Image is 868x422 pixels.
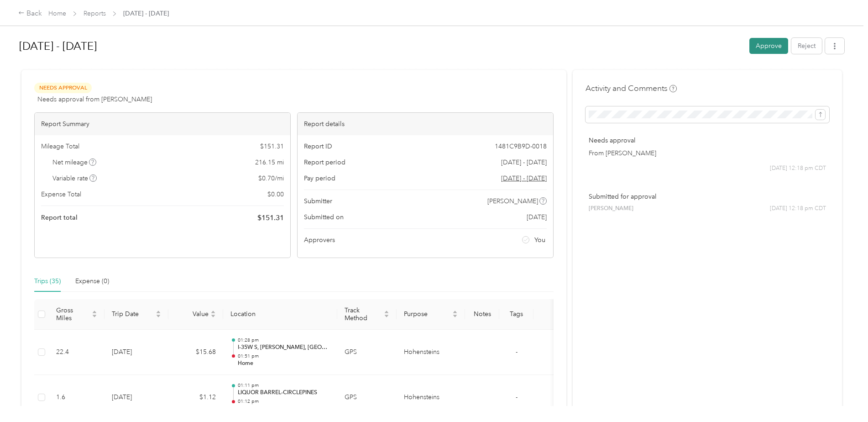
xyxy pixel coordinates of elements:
[260,142,284,151] span: $ 151.31
[238,353,330,359] p: 01:51 pm
[238,343,330,352] p: I-35W S, [PERSON_NAME], [GEOGRAPHIC_DATA]
[304,158,345,167] span: Report period
[499,299,533,330] th: Tags
[501,158,547,167] span: [DATE] - [DATE]
[337,299,397,330] th: Track Method
[304,174,335,183] span: Pay period
[304,212,344,222] span: Submitted on
[527,212,547,222] span: [DATE]
[255,158,284,167] span: 216.15 mi
[105,299,168,330] th: Trip Date
[345,306,382,322] span: Track Method
[41,142,79,151] span: Mileage Total
[337,330,397,375] td: GPS
[298,113,553,135] div: Report details
[105,330,168,375] td: [DATE]
[304,142,332,151] span: Report ID
[495,142,547,151] span: 1481C9B9D-0018
[210,313,216,319] span: caret-down
[791,38,822,54] button: Reject
[397,299,465,330] th: Purpose
[156,313,161,319] span: caret-down
[168,330,223,375] td: $15.68
[84,10,106,17] a: Reports
[223,299,337,330] th: Location
[48,10,66,17] a: Home
[238,398,330,405] p: 01:12 pm
[19,35,743,57] h1: Sep 21 - Oct 4, 2025
[770,164,826,173] span: [DATE] 12:18 pm CDT
[465,299,499,330] th: Notes
[49,375,105,421] td: 1.6
[516,348,518,356] span: -
[397,330,465,375] td: Hohensteins
[41,190,81,199] span: Expense Total
[384,313,389,319] span: caret-down
[41,213,78,222] span: Report total
[34,276,61,286] div: Trips (35)
[589,192,826,201] p: Submitted for approval
[56,306,90,322] span: Gross Miles
[304,235,335,245] span: Approvers
[770,205,826,213] span: [DATE] 12:18 pm CDT
[817,371,868,422] iframe: Everlance-gr Chat Button Frame
[52,158,97,167] span: Net mileage
[589,205,633,213] span: [PERSON_NAME]
[397,375,465,421] td: Hohensteins
[516,393,518,401] span: -
[452,309,458,315] span: caret-up
[156,309,161,315] span: caret-up
[257,212,284,223] span: $ 151.31
[267,190,284,199] span: $ 0.00
[49,330,105,375] td: 22.4
[168,299,223,330] th: Value
[589,136,826,145] p: Needs approval
[337,375,397,421] td: GPS
[749,38,788,54] button: Approve
[75,276,109,286] div: Expense (0)
[501,174,547,183] span: Go to pay period
[49,299,105,330] th: Gross Miles
[52,174,97,183] span: Variable rate
[238,389,330,397] p: LIQUOR BARREL-CIRCLEPINES
[534,235,545,245] span: You
[586,83,677,94] h4: Activity and Comments
[37,95,152,104] span: Needs approval from [PERSON_NAME]
[304,196,332,206] span: Submitter
[92,313,97,319] span: caret-down
[210,309,216,315] span: caret-up
[452,313,458,319] span: caret-down
[105,375,168,421] td: [DATE]
[238,359,330,368] p: Home
[238,405,330,413] p: NAPLES WINE & SPIRITS
[238,337,330,343] p: 01:28 pm
[92,309,97,315] span: caret-up
[18,8,42,19] div: Back
[404,310,450,318] span: Purpose
[123,9,169,18] span: [DATE] - [DATE]
[176,310,209,318] span: Value
[35,113,290,135] div: Report Summary
[168,375,223,421] td: $1.12
[589,148,826,158] p: From [PERSON_NAME]
[258,174,284,183] span: $ 0.70 / mi
[487,196,538,206] span: [PERSON_NAME]
[238,382,330,389] p: 01:11 pm
[34,83,92,93] span: Needs Approval
[112,310,154,318] span: Trip Date
[384,309,389,315] span: caret-up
